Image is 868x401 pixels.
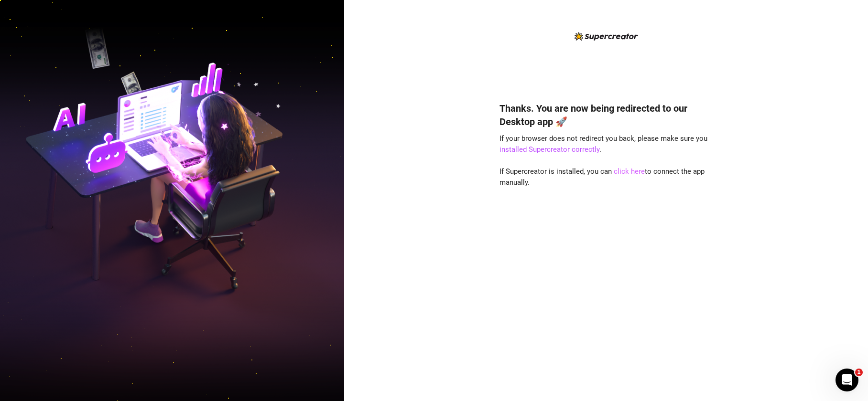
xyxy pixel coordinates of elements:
a: click here [614,167,645,176]
span: If your browser does not redirect you back, please make sure you . [499,134,707,154]
span: 1 [855,369,863,376]
img: logo-BBDzfeDw.svg [575,32,638,41]
h4: Thanks. You are now being redirected to our Desktop app 🚀 [499,102,713,128]
a: installed Supercreator correctly [499,145,599,154]
iframe: Intercom live chat [835,369,858,391]
span: If Supercreator is installed, you can to connect the app manually. [499,167,705,187]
